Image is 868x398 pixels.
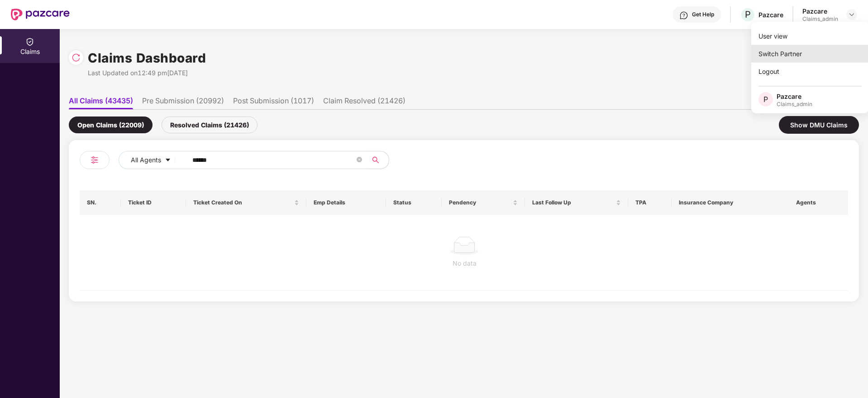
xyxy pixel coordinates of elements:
th: TPA [628,190,672,215]
span: All Agents [131,155,161,165]
h1: Claims Dashboard [88,48,206,68]
div: Pazcare [777,92,812,101]
div: Resolved Claims (21426) [162,116,258,133]
span: Pendency [449,199,511,206]
th: SN. [80,190,121,215]
th: Ticket Created On [186,190,306,215]
th: Pendency [442,190,525,215]
li: All Claims (43435) [69,96,133,109]
img: svg+xml;base64,PHN2ZyBpZD0iSGVscC0zMngzMiIgeG1sbnM9Imh0dHA6Ly93d3cudzMub3JnLzIwMDAvc3ZnIiB3aWR0aD... [679,11,688,20]
th: Last Follow Up [525,190,628,215]
img: svg+xml;base64,PHN2ZyBpZD0iUmVsb2FkLTMyeDMyIiB4bWxucz0iaHR0cDovL3d3dy53My5vcmcvMjAwMC9zdmciIHdpZH... [72,53,81,62]
div: Show DMU Claims [779,116,859,134]
span: caret-down [165,157,171,164]
th: Insurance Company [672,190,790,215]
div: Last Updated on 12:49 pm[DATE] [88,68,206,78]
span: search [367,156,384,164]
span: close-circle [357,156,362,165]
button: search [367,151,389,169]
li: Pre Submission (20992) [142,96,224,109]
button: All Agentscaret-down [119,151,191,169]
div: Pazcare [802,7,838,15]
li: Post Submission (1017) [233,96,314,109]
th: Ticket ID [121,190,186,215]
img: New Pazcare Logo [11,9,70,20]
img: svg+xml;base64,PHN2ZyB4bWxucz0iaHR0cDovL3d3dy53My5vcmcvMjAwMC9zdmciIHdpZHRoPSIyNCIgaGVpZ2h0PSIyNC... [89,155,100,165]
img: svg+xml;base64,PHN2ZyBpZD0iRHJvcGRvd24tMzJ4MzIiIHhtbG5zPSJodHRwOi8vd3d3LnczLm9yZy8yMDAwL3N2ZyIgd2... [848,11,855,18]
img: svg+xml;base64,PHN2ZyBpZD0iQ2xhaW0iIHhtbG5zPSJodHRwOi8vd3d3LnczLm9yZy8yMDAwL3N2ZyIgd2lkdGg9IjIwIi... [25,37,34,46]
div: Get Help [692,11,714,18]
span: close-circle [357,157,362,162]
th: Emp Details [306,190,386,215]
span: Ticket Created On [193,199,292,206]
div: Claims_admin [777,101,812,108]
div: Pazcare [758,10,783,19]
span: Last Follow Up [532,199,614,206]
li: Claim Resolved (21426) [323,96,405,109]
div: No data [87,258,842,268]
div: Open Claims (22009) [69,116,153,133]
th: Status [386,190,442,215]
th: Agents [789,190,848,215]
span: P [745,9,751,20]
span: P [763,94,768,105]
div: Claims_admin [802,15,838,23]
